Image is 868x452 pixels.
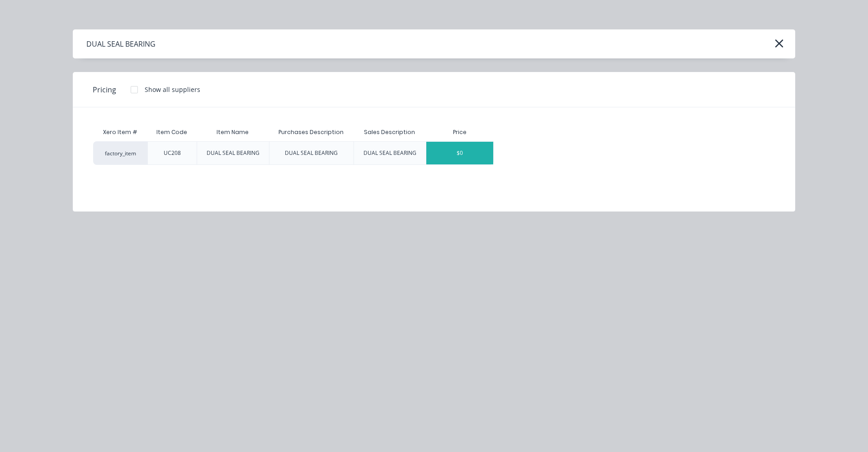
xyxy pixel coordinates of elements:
[357,121,422,144] div: Sales Description
[426,142,493,164] div: $0
[145,85,200,94] div: Show all suppliers
[209,121,256,144] div: Item Name
[164,149,181,157] div: UC208
[93,84,116,95] span: Pricing
[93,141,147,165] div: factory_item
[426,123,494,141] div: Price
[271,121,351,144] div: Purchases Description
[149,121,194,144] div: Item Code
[207,149,259,157] div: DUAL SEAL BEARING
[86,38,156,49] div: DUAL SEAL BEARING
[93,123,147,141] div: Xero Item #
[363,149,416,157] div: DUAL SEAL BEARING
[285,149,338,157] div: DUAL SEAL BEARING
